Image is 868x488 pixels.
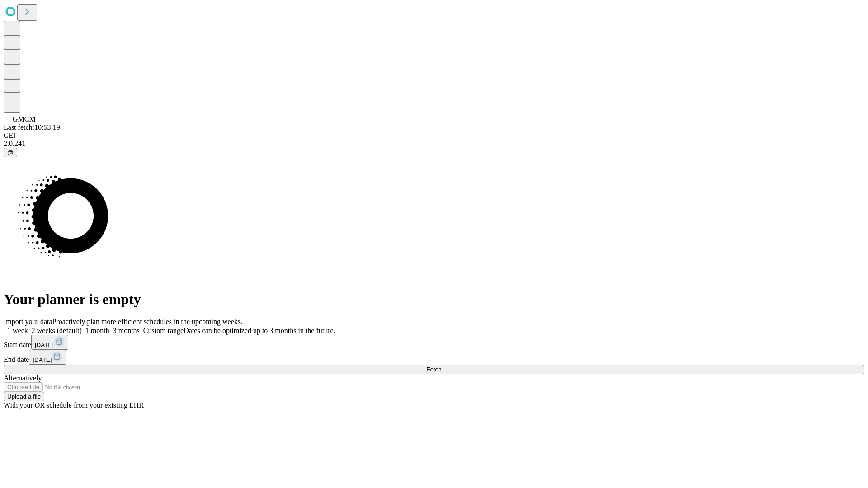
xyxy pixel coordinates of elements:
[7,327,28,334] span: 1 week
[184,327,335,334] span: Dates can be optimized up to 3 months in the future.
[33,357,52,363] span: [DATE]
[4,318,52,325] span: Import your data
[52,318,242,325] span: Proactively plan more efficient schedules in the upcoming weeks.
[32,327,82,334] span: 2 weeks (default)
[4,140,864,148] div: 2.0.241
[29,350,66,365] button: [DATE]
[4,335,864,350] div: Start date
[4,291,864,308] h1: Your planner is empty
[13,115,36,123] span: GMCM
[4,401,144,409] span: With your OR schedule from your existing EHR
[4,123,60,131] span: Last fetch: 10:53:19
[85,327,109,334] span: 1 month
[4,148,17,157] button: @
[4,374,42,382] span: Alternatively
[7,149,14,156] span: @
[4,350,864,365] div: End date
[35,342,54,348] span: [DATE]
[4,365,864,374] button: Fetch
[143,327,184,334] span: Custom range
[426,366,441,373] span: Fetch
[4,131,864,140] div: GEI
[31,335,68,350] button: [DATE]
[4,392,44,401] button: Upload a file
[113,327,140,334] span: 3 months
